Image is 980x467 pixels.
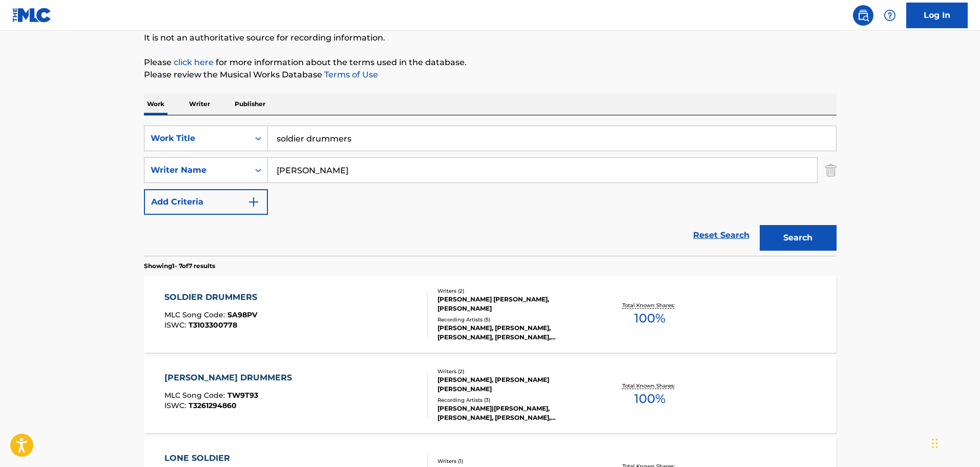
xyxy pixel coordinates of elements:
[144,69,837,81] p: Please review the Musical Works Database
[622,301,677,309] p: Total Known Shares:
[144,32,837,44] p: It is not an authoritative source for recording information.
[884,9,896,22] img: help
[857,9,869,22] img: search
[232,93,268,115] p: Publisher
[932,428,938,459] div: Drag
[144,356,837,433] a: [PERSON_NAME] DRUMMERSMLC Song Code:TW9T93ISWC:T3261294860Writers (2)[PERSON_NAME], [PERSON_NAME]...
[437,295,592,313] div: [PERSON_NAME] [PERSON_NAME], [PERSON_NAME]
[164,372,297,384] div: [PERSON_NAME] DRUMMERS
[151,132,243,145] div: Work Title
[164,320,189,330] span: ISWC :
[164,452,256,464] div: LONE SOLDIER
[164,310,227,319] span: MLC Song Code :
[144,93,168,115] p: Work
[164,291,262,303] div: SOLDIER DRUMMERS
[247,196,260,208] img: 9d2ae6d4665cec9f34b9.svg
[164,401,189,410] span: ISWC :
[144,276,837,353] a: SOLDIER DRUMMERSMLC Song Code:SA98PVISWC:T3103300778Writers (2)[PERSON_NAME] [PERSON_NAME], [PERS...
[164,391,227,400] span: MLC Song Code :
[437,404,592,422] div: [PERSON_NAME]|[PERSON_NAME], [PERSON_NAME], [PERSON_NAME], [PERSON_NAME]|[PERSON_NAME]
[186,93,213,115] p: Writer
[437,375,592,394] div: [PERSON_NAME], [PERSON_NAME] [PERSON_NAME]
[634,309,665,328] span: 100 %
[437,316,592,323] div: Recording Artists ( 5 )
[760,225,837,251] button: Search
[151,164,243,176] div: Writer Name
[825,157,837,183] img: Delete Criterion
[322,70,378,79] a: Terms of Use
[144,126,837,256] form: Search Form
[174,57,214,67] a: click here
[634,390,665,408] span: 100 %
[437,396,592,404] div: Recording Artists ( 3 )
[189,401,237,410] span: T3261294860
[227,310,257,319] span: SA98PV
[227,391,258,400] span: TW9T93
[622,382,677,390] p: Total Known Shares:
[12,8,52,23] img: MLC Logo
[144,56,837,69] p: Please for more information about the terms used in the database.
[853,5,873,26] a: Public Search
[437,323,592,342] div: [PERSON_NAME], [PERSON_NAME], [PERSON_NAME], [PERSON_NAME], [PERSON_NAME]|[PERSON_NAME], [PERSON_...
[688,224,755,247] a: Reset Search
[880,5,900,26] div: Help
[144,189,268,215] button: Add Criteria
[437,368,592,375] div: Writers ( 2 )
[437,457,592,465] div: Writers ( 1 )
[144,261,215,271] p: Showing 1 - 7 of 7 results
[929,418,980,467] iframe: Chat Widget
[437,287,592,295] div: Writers ( 2 )
[906,3,968,28] a: Log In
[189,320,237,330] span: T3103300778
